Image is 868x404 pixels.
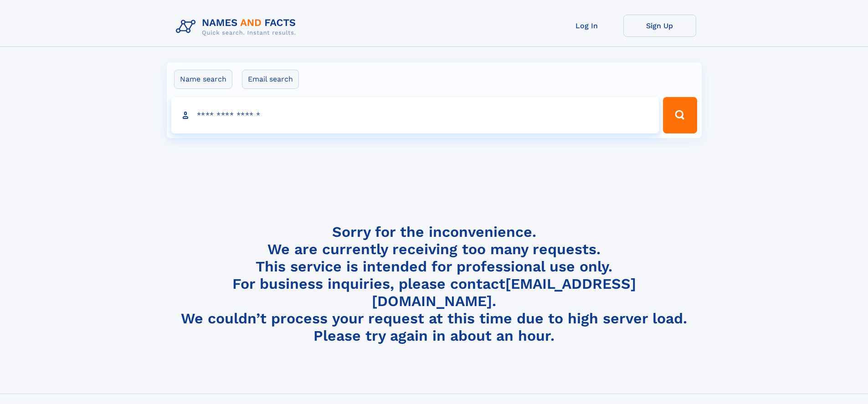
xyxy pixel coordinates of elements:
[663,97,697,133] button: Search Button
[623,15,696,37] a: Sign Up
[174,70,232,89] label: Name search
[172,223,696,345] h4: Sorry for the inconvenience. We are currently receiving too many requests. This service is intend...
[242,70,299,89] label: Email search
[550,15,623,37] a: Log In
[171,97,659,133] input: search input
[372,275,636,310] a: [EMAIL_ADDRESS][DOMAIN_NAME]
[172,15,303,39] img: Logo Names and Facts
